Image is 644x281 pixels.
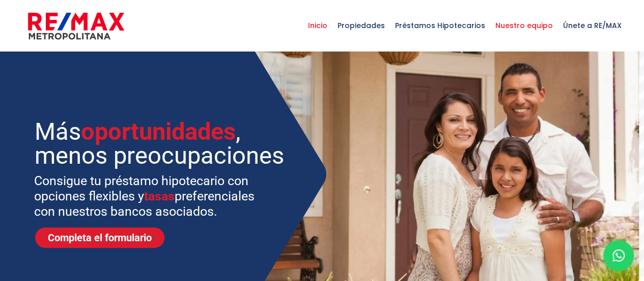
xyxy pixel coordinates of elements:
span: Nuestro equipo [490,10,558,41]
sr7-txt: Consigue tu préstamo hipotecario con opciones flexibles y preferenciales con nuestros bancos asoc... [34,173,268,219]
span: Inicio [303,10,332,41]
span: Únete a RE/MAX [558,10,627,41]
a: Completa el formulario [35,227,164,248]
span: Propiedades [332,10,390,41]
sr7-txt: Más , menos preocupaciones [35,119,288,167]
img: remax-metropolitana-logo [28,11,124,41]
span: tasas [144,189,175,203]
span: Préstamos Hipotecarios [390,10,490,41]
span: oportunidades [81,117,236,145]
